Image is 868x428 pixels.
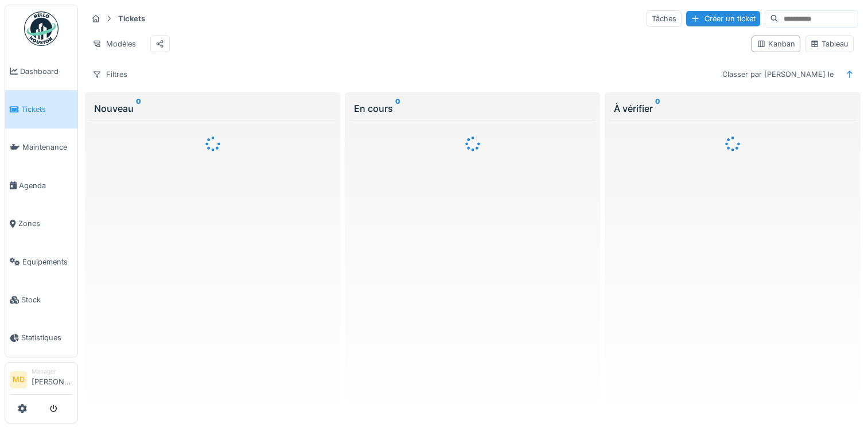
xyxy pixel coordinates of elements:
[5,205,77,243] a: Zones
[32,367,73,392] li: [PERSON_NAME]
[5,243,77,281] a: Équipements
[717,66,839,83] div: Classer par [PERSON_NAME] le
[395,102,400,115] sup: 0
[10,367,73,395] a: MD Manager[PERSON_NAME]
[614,102,851,115] div: À vérifier
[354,102,591,115] div: En cours
[10,371,27,388] li: MD
[114,13,150,24] strong: Tickets
[655,102,660,115] sup: 0
[87,66,133,83] div: Filtres
[18,218,73,229] span: Zones
[19,180,73,191] span: Agenda
[22,142,73,153] span: Maintenance
[21,294,73,305] span: Stock
[5,129,77,166] a: Maintenance
[5,281,77,318] a: Stock
[21,104,73,115] span: Tickets
[757,38,795,49] div: Kanban
[5,52,77,90] a: Dashboard
[21,332,73,343] span: Statistiques
[686,11,760,26] div: Créer un ticket
[136,102,141,115] sup: 0
[5,90,77,128] a: Tickets
[32,367,73,376] div: Manager
[5,319,77,357] a: Statistiques
[24,11,59,46] img: Badge_color-CXgf-gQk.svg
[20,66,73,77] span: Dashboard
[810,38,848,49] div: Tableau
[87,36,141,52] div: Modèles
[22,256,73,267] span: Équipements
[94,102,331,115] div: Nouveau
[5,166,77,204] a: Agenda
[647,10,682,27] div: Tâches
